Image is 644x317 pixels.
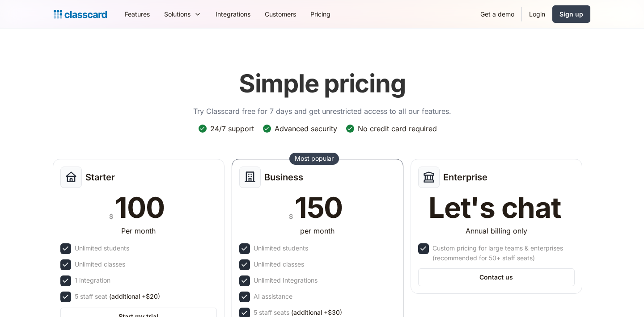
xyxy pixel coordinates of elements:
[552,5,590,23] a: Sign up
[432,243,573,263] div: Custom pricing for large teams & enterprises (recommended for 50+ staff seats)
[164,9,191,19] div: Solutions
[418,268,575,286] a: Contact us
[254,275,318,285] div: Unlimited Integrations
[121,225,156,236] div: Per month
[473,4,521,24] a: Get a demo
[75,292,160,301] div: 5 staff seat
[258,4,303,24] a: Customers
[254,259,304,269] div: Unlimited classes
[75,275,110,285] div: 1 integration
[54,8,107,21] a: home
[303,4,338,24] a: Pricing
[109,211,113,222] div: $
[157,4,208,24] div: Solutions
[559,9,583,19] div: Sign up
[75,243,129,253] div: Unlimited students
[254,292,292,301] div: AI assistance
[300,225,335,236] div: per month
[295,193,343,222] div: 150
[275,124,337,133] div: Advanced security
[239,69,406,99] h1: Simple pricing
[118,4,157,24] a: Features
[358,124,437,133] div: No credit card required
[208,4,258,24] a: Integrations
[295,154,334,163] div: Most popular
[443,172,487,183] h2: Enterprise
[109,292,160,301] span: (additional +$20)
[193,106,451,117] p: Try Classcard free for 7 days and get unrestricted access to all our features.
[254,243,308,253] div: Unlimited students
[289,211,293,222] div: $
[85,172,115,183] h2: Starter
[466,225,527,236] div: Annual billing only
[264,172,303,183] h2: Business
[115,193,164,222] div: 100
[210,124,254,133] div: 24/7 support
[522,4,552,24] a: Login
[75,259,125,269] div: Unlimited classes
[428,193,561,222] div: Let's chat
